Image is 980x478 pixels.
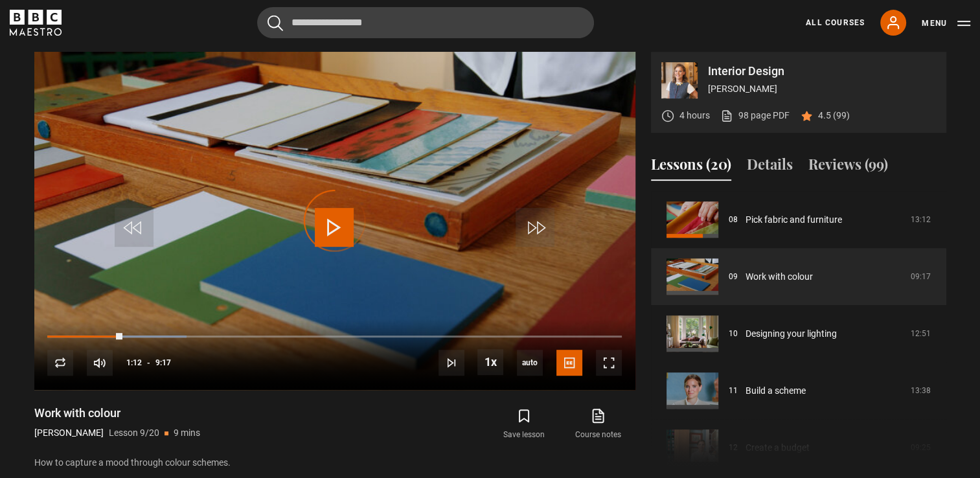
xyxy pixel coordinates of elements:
[126,351,142,374] span: 1:12
[556,350,582,376] button: Captions
[746,213,842,227] a: Pick fabric and furniture
[806,17,865,28] a: All Courses
[34,405,200,421] h1: Work with colour
[439,350,464,376] button: Next Lesson
[34,456,635,470] p: How to capture a mood through colour schemes.
[746,327,837,341] a: Designing your lighting
[679,109,710,122] p: 4 hours
[922,17,970,30] button: Toggle navigation
[517,350,543,376] span: auto
[596,350,622,376] button: Fullscreen
[561,405,635,443] a: Course notes
[708,65,936,77] p: Interior Design
[47,336,621,338] div: Progress Bar
[34,426,104,440] p: [PERSON_NAME]
[268,15,283,31] button: Submit the search query
[517,350,543,376] div: Current quality: 720p
[746,384,806,398] a: Build a scheme
[87,350,113,376] button: Mute
[746,270,813,284] a: Work with colour
[720,109,790,122] a: 98 page PDF
[155,351,171,374] span: 9:17
[651,154,731,181] button: Lessons (20)
[47,350,73,376] button: Replay
[487,405,561,443] button: Save lesson
[708,82,936,96] p: [PERSON_NAME]
[808,154,888,181] button: Reviews (99)
[174,426,200,440] p: 9 mins
[147,358,150,367] span: -
[34,52,635,390] video-js: Video Player
[109,426,159,440] p: Lesson 9/20
[10,10,62,36] svg: BBC Maestro
[257,7,594,38] input: Search
[477,349,503,375] button: Playback Rate
[818,109,850,122] p: 4.5 (99)
[747,154,793,181] button: Details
